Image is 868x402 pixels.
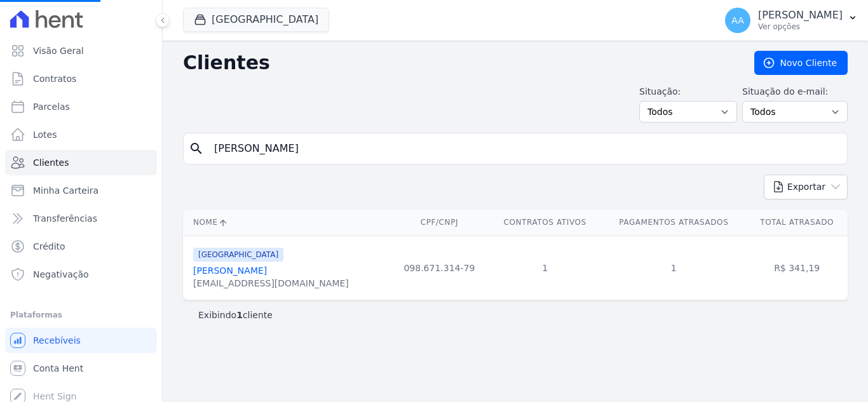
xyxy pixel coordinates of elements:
span: Visão Geral [33,44,84,57]
a: Recebíveis [5,328,157,353]
a: Conta Hent [5,356,157,381]
td: R$ 341,19 [746,236,848,300]
input: Buscar por nome, CPF ou e-mail [207,136,842,161]
span: Clientes [33,156,69,169]
td: 098.671.314-79 [390,236,489,300]
a: Clientes [5,150,157,175]
div: [EMAIL_ADDRESS][DOMAIN_NAME] [193,277,349,290]
p: [PERSON_NAME] [758,9,843,22]
a: Minha Carteira [5,178,157,203]
a: [PERSON_NAME] [193,265,267,276]
button: [GEOGRAPHIC_DATA] [183,8,329,32]
a: Crédito [5,234,157,259]
a: Visão Geral [5,38,157,64]
th: Contratos Ativos [489,210,601,236]
a: Transferências [5,206,157,231]
i: search [189,141,204,156]
th: CPF/CNPJ [390,210,489,236]
a: Parcelas [5,94,157,119]
span: Transferências [33,212,97,225]
p: Ver opções [758,22,843,32]
a: Novo Cliente [754,51,848,75]
th: Total Atrasado [746,210,848,236]
th: Pagamentos Atrasados [601,210,746,236]
p: Exibindo cliente [198,309,273,321]
span: Recebíveis [33,334,81,347]
span: Negativação [33,268,89,281]
span: Crédito [33,240,65,253]
label: Situação: [639,85,737,98]
button: AA [PERSON_NAME] Ver opções [715,3,868,38]
td: 1 [489,236,601,300]
span: Parcelas [33,100,70,113]
td: 1 [601,236,746,300]
th: Nome [183,210,390,236]
h2: Clientes [183,51,734,74]
label: Situação do e-mail: [742,85,848,98]
div: Plataformas [10,307,152,323]
span: AA [731,16,744,25]
span: Contratos [33,72,76,85]
a: Negativação [5,262,157,287]
b: 1 [236,310,243,320]
span: Minha Carteira [33,184,98,197]
span: Lotes [33,128,57,141]
span: Conta Hent [33,362,83,375]
span: [GEOGRAPHIC_DATA] [193,248,283,262]
button: Exportar [764,175,848,199]
a: Lotes [5,122,157,147]
a: Contratos [5,66,157,91]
